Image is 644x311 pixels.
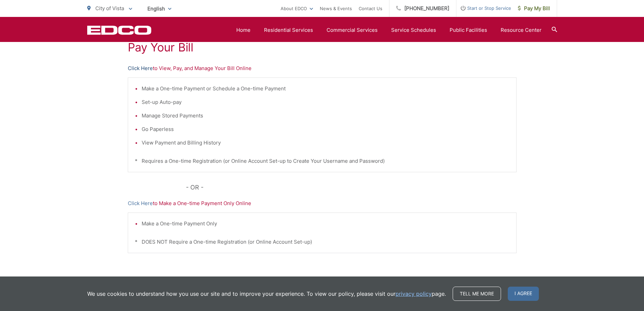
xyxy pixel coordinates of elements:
[142,139,509,147] li: View Payment and Billing History
[128,199,153,207] a: Click Here
[320,4,352,13] a: News & Events
[135,238,509,246] p: * DOES NOT Require a One-time Registration (or Online Account Set-up)
[142,98,509,106] li: Set-up Auto-pay
[87,290,446,298] p: We use cookies to understand how you use our site and to improve your experience. To view our pol...
[128,41,517,54] h1: Pay Your Bill
[359,4,382,13] a: Contact Us
[142,220,509,228] li: Make a One-time Payment Only
[142,85,509,93] li: Make a One-time Payment or Schedule a One-time Payment
[508,287,539,301] span: I agree
[236,26,251,34] a: Home
[264,26,313,34] a: Residential Services
[281,4,313,13] a: About EDCO
[128,64,153,72] a: Click Here
[186,182,517,193] p: - OR -
[87,25,151,35] a: EDCD logo. Return to the homepage.
[128,199,517,207] p: to Make a One-time Payment Only Online
[391,26,436,34] a: Service Schedules
[518,4,550,13] span: Pay My Bill
[501,26,542,34] a: Resource Center
[450,26,487,34] a: Public Facilities
[142,125,509,133] li: Go Paperless
[396,290,432,298] a: privacy policy
[95,5,124,12] span: City of Vista
[453,287,501,301] a: Tell me more
[142,112,509,120] li: Manage Stored Payments
[135,157,509,165] p: * Requires a One-time Registration (or Online Account Set-up to Create Your Username and Password)
[327,26,378,34] a: Commercial Services
[142,3,176,15] span: English
[128,64,517,72] p: to View, Pay, and Manage Your Bill Online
